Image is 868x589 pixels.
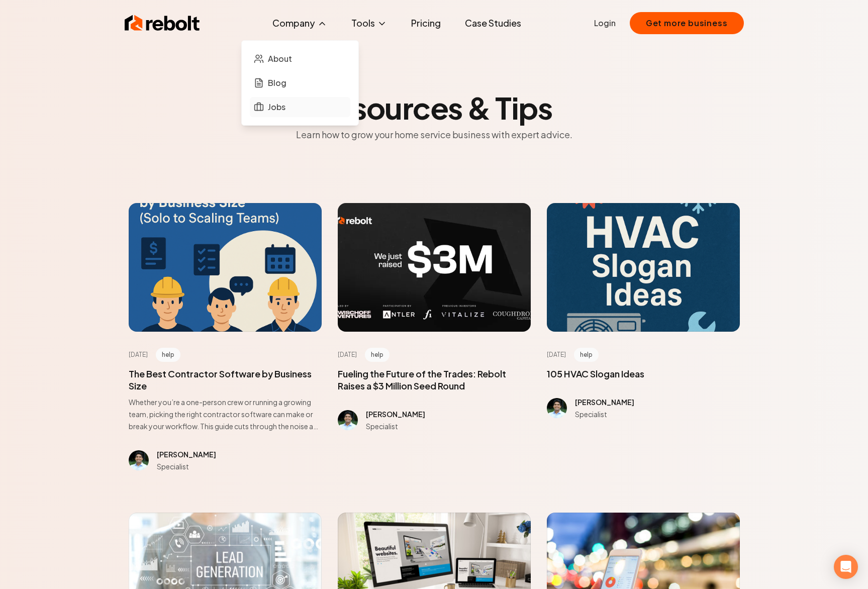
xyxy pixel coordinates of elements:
span: Jobs [268,101,285,113]
a: Case Studies [457,13,529,33]
time: [DATE] [547,351,566,359]
button: Get more business [630,12,744,34]
a: 105 HVAC Slogan Ideas [547,368,644,379]
a: Pricing [403,13,449,33]
button: Company [264,13,335,33]
a: Jobs [250,97,350,117]
span: Blog [268,77,286,89]
a: The Best Contractor Software by Business Size [129,368,312,391]
span: About [268,53,292,65]
button: Tools [343,13,395,33]
span: help [574,348,599,362]
span: help [365,348,390,362]
a: Blog [250,73,350,93]
span: [PERSON_NAME] [366,410,425,419]
time: [DATE] [338,351,357,359]
a: Fueling the Future of the Trades: Rebolt Raises a $3 Million Seed Round [338,368,506,391]
span: help [156,348,180,362]
a: Login [594,17,616,29]
time: [DATE] [129,351,148,359]
h2: Resources & Tips [265,92,603,123]
span: [PERSON_NAME] [157,450,216,459]
a: About [250,49,350,69]
div: Open Intercom Messenger [834,555,858,579]
img: Rebolt Logo [125,13,200,33]
span: [PERSON_NAME] [575,398,634,407]
p: Learn how to grow your home service business with expert advice. [265,127,603,143]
